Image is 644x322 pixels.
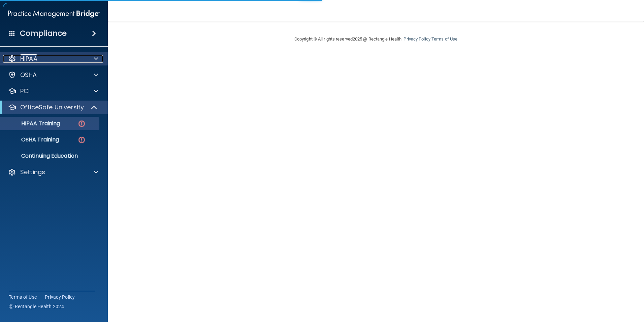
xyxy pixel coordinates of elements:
a: Privacy Policy [45,294,75,300]
div: Copyright © All rights reserved 2025 @ Rectangle Health | | [253,28,499,50]
a: Terms of Use [431,36,457,42]
a: Terms of Use [9,294,37,300]
a: OfficeSafe University [8,103,98,111]
p: Settings [20,168,45,176]
iframe: Drift Widget Chat Controller [527,274,636,301]
a: Privacy Policy [404,36,430,42]
p: Continuing Education [4,153,96,159]
img: danger-circle.6113f641.png [77,119,86,128]
img: PMB logo [8,7,100,21]
p: OfficeSafe University [20,103,84,111]
p: HIPAA [20,55,37,63]
h4: Compliance [20,29,67,38]
p: OSHA [20,71,37,79]
img: danger-circle.6113f641.png [77,136,86,144]
a: HIPAA [8,55,98,63]
a: Settings [8,168,98,176]
a: OSHA [8,71,98,79]
p: HIPAA Training [4,120,60,127]
a: PCI [8,87,98,95]
span: Ⓒ Rectangle Health 2024 [9,303,64,310]
p: PCI [20,87,30,95]
p: OSHA Training [4,136,59,143]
